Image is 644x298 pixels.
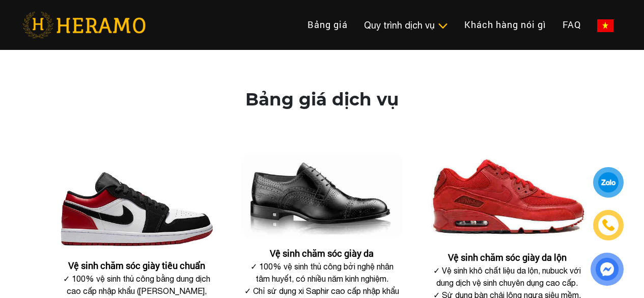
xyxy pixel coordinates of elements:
[241,247,403,260] div: Vệ sinh chăm sóc giày da
[241,153,403,239] img: Vệ sinh chăm sóc giày da
[56,259,218,273] div: Vệ sinh chăm sóc giày tiêu chuẩn
[429,264,585,289] div: ✓ Vệ sinh khô chất liệu da lộn, nubuck với dung dịch vệ sinh chuyên dụng cao cấp.
[437,21,448,31] img: subToggleIcon
[554,14,589,36] a: FAQ
[595,211,622,239] a: phone-icon
[22,12,146,38] img: heramo-logo.png
[56,153,218,251] img: Vệ sinh chăm sóc giày tiêu chuẩn
[245,89,399,110] h3: Bảng giá dịch vụ
[364,18,448,32] div: Quy trình dịch vụ
[603,220,614,231] img: phone-icon
[244,260,401,285] div: ✓ 100% vệ sinh thủ công bởi nghệ nhân tâm huyết, có nhiều năm kinh nghiệm.
[426,153,588,243] img: Vệ sinh chăm sóc giày da lộn
[299,14,356,36] a: Bảng giá
[456,14,554,36] a: Khách hàng nói gì
[597,19,613,32] img: vn-flag.png
[426,251,588,264] div: Vệ sinh chăm sóc giày da lộn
